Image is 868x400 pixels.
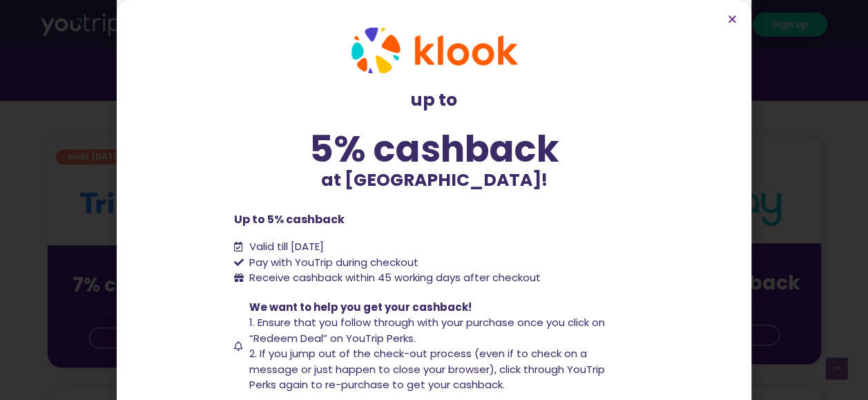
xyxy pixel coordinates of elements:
p: up to [234,87,635,113]
p: at [GEOGRAPHIC_DATA]! [234,167,635,193]
span: 2. If you jump out of the check-out process (even if to check on a message or just happen to clos... [249,346,605,392]
p: Up to 5% cashback [234,211,635,228]
span: Receive cashback within 45 working days after checkout [246,270,541,286]
span: Pay with YouTrip during checkout [246,255,418,271]
span: Valid till [DATE] [246,239,324,255]
span: We want to help you get your cashback! [249,300,472,314]
div: 5% cashback [234,131,635,167]
a: Close [727,14,737,24]
span: 1. Ensure that you follow through with your purchase once you click on “Redeem Deal” on YouTrip P... [249,315,605,345]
